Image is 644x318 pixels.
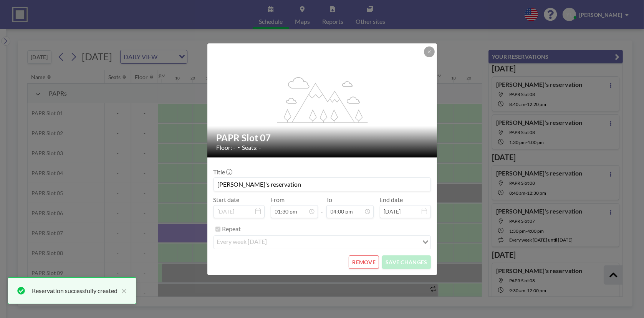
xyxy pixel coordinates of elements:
[217,132,429,144] h2: PAPR Slot 07
[214,178,430,191] input: (No title)
[242,144,262,151] span: Seats: -
[349,255,379,269] button: REMOVE
[326,196,333,204] label: To
[238,144,240,150] span: •
[214,168,232,176] label: Title
[32,286,118,295] div: Reservation successfully created
[382,255,430,269] button: SAVE CHANGES
[217,144,236,151] span: Floor: -
[277,76,368,123] g: flex-grow: 1.2;
[271,196,285,204] label: From
[215,237,269,247] span: every week [DATE]
[222,225,241,233] label: Repeat
[380,196,403,204] label: End date
[214,236,430,249] div: Search for option
[214,196,240,204] label: Start date
[118,286,127,295] button: close
[270,237,418,247] input: Search for option
[321,199,323,215] span: -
